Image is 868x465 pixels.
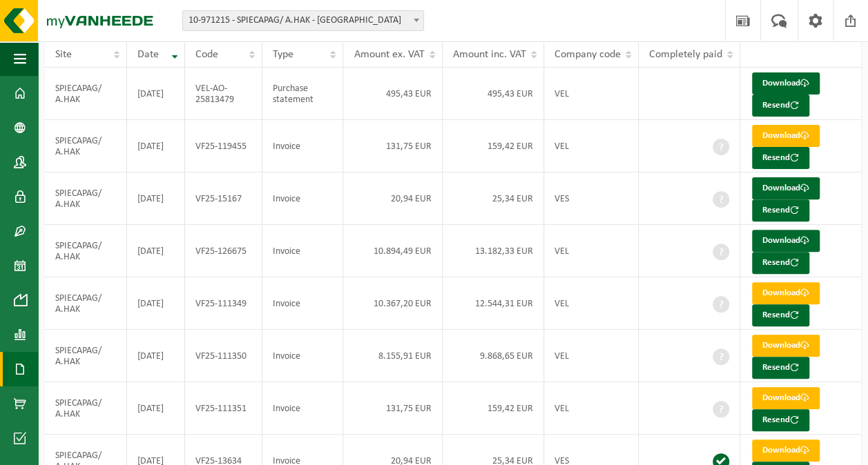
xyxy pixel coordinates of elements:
td: 159,42 EUR [443,120,544,172]
td: VEL [544,330,639,382]
td: [DATE] [127,382,185,435]
td: Invoice [262,120,343,172]
span: Type [273,49,293,60]
td: SPIECAPAG/ A.HAK [45,330,127,382]
td: 495,43 EUR [443,68,544,120]
td: Invoice [262,330,343,382]
a: Download [752,230,820,252]
td: VEL-AO-25813479 [185,68,262,120]
td: [DATE] [127,330,185,382]
button: Resend [752,95,809,117]
td: 10.367,20 EUR [343,277,442,330]
span: Amount inc. VAT [453,49,526,60]
a: Download [752,282,820,304]
a: Download [752,125,820,147]
td: [DATE] [127,277,185,330]
td: SPIECAPAG/ A.HAK [45,225,127,277]
button: Resend [752,357,809,379]
a: Download [752,72,820,95]
a: Download [752,177,820,199]
td: Invoice [262,382,343,435]
a: Download [752,387,820,409]
td: VF25-119455 [185,120,262,172]
td: SPIECAPAG/ A.HAK [45,172,127,225]
td: VEL [544,225,639,277]
td: Purchase statement [262,68,343,120]
span: Amount ex. VAT [354,49,424,60]
button: Resend [752,147,809,169]
td: VES [544,172,639,225]
td: 159,42 EUR [443,382,544,435]
td: SPIECAPAG/ A.HAK [45,68,127,120]
td: VEL [544,277,639,330]
td: 10.894,49 EUR [343,225,442,277]
td: 8.155,91 EUR [343,330,442,382]
td: [DATE] [127,172,185,225]
td: 25,34 EUR [443,172,544,225]
span: 10-971215 - SPIECAPAG/ A.HAK - BRUGGE [183,11,423,30]
td: 495,43 EUR [343,68,442,120]
td: VEL [544,120,639,172]
td: Invoice [262,225,343,277]
td: VF25-111351 [185,382,262,435]
td: 131,75 EUR [343,120,442,172]
td: [DATE] [127,120,185,172]
button: Resend [752,409,809,431]
td: VF25-126675 [185,225,262,277]
a: Download [752,335,820,357]
a: Download [752,439,820,462]
button: Resend [752,252,809,274]
span: Company code [554,49,621,60]
td: VF25-15167 [185,172,262,225]
td: [DATE] [127,68,185,120]
td: 20,94 EUR [343,172,442,225]
span: Site [55,49,72,60]
td: SPIECAPAG/ A.HAK [45,277,127,330]
span: Completely paid [649,49,722,60]
td: SPIECAPAG/ A.HAK [45,382,127,435]
td: VF25-111350 [185,330,262,382]
span: Date [137,49,159,60]
td: 131,75 EUR [343,382,442,435]
button: Resend [752,199,809,221]
td: 13.182,33 EUR [443,225,544,277]
span: Code [195,49,218,60]
td: 12.544,31 EUR [443,277,544,330]
td: VF25-111349 [185,277,262,330]
td: VEL [544,382,639,435]
td: Invoice [262,277,343,330]
td: 9.868,65 EUR [443,330,544,382]
td: SPIECAPAG/ A.HAK [45,120,127,172]
td: Invoice [262,172,343,225]
td: [DATE] [127,225,185,277]
td: VEL [544,68,639,120]
button: Resend [752,304,809,326]
span: 10-971215 - SPIECAPAG/ A.HAK - BRUGGE [182,10,424,31]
